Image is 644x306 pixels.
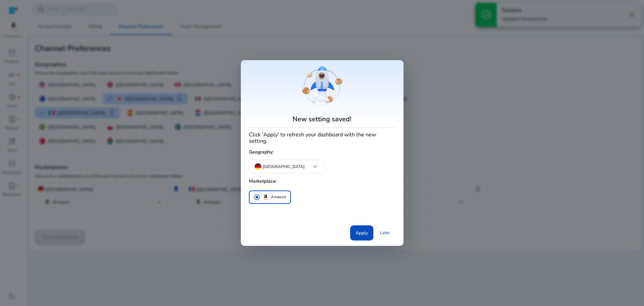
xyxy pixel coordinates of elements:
p: Amazon [271,193,286,201]
img: de.svg [255,163,261,170]
p: [GEOGRAPHIC_DATA] [263,164,305,170]
span: Apply [356,229,368,236]
h4: Click 'Apply' to refresh your dashboard with the new setting. [249,130,395,144]
a: Later [375,227,395,239]
h5: Marketplace: [249,176,395,187]
img: amazon.svg [262,193,270,201]
button: Apply [350,225,373,241]
span: keyboard_arrow_down [311,163,319,171]
span: radio_button_checked [254,194,260,201]
h5: Geography: [249,147,395,158]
